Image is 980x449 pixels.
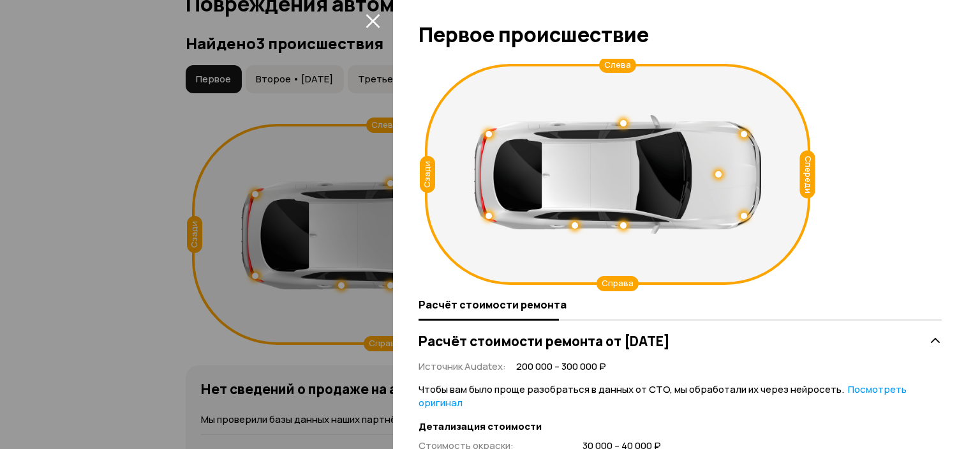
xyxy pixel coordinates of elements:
div: Справа [597,276,639,291]
span: Расчёт стоимости ремонта [419,298,567,311]
h3: Расчёт стоимости ремонта от [DATE] [419,333,670,349]
button: закрыть [362,10,383,31]
div: Спереди [800,151,815,199]
div: Сзади [420,156,435,193]
a: Посмотреть оригинал [419,383,907,409]
div: Слева [599,57,636,73]
span: Источник Audatex : [419,360,506,373]
span: 200 000 – 300 000 ₽ [516,360,606,374]
strong: Детализация стоимости [419,420,942,434]
span: Чтобы вам было проще разобраться в данных от СТО, мы обработали их через нейросеть. [419,383,907,409]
